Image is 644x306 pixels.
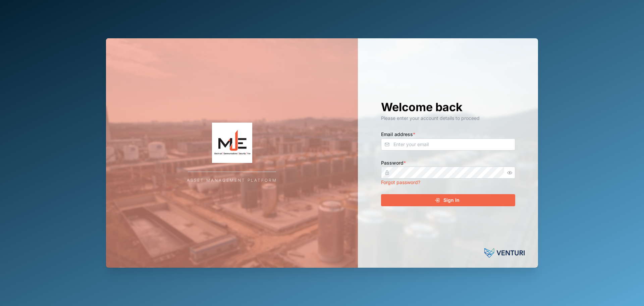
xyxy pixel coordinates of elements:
a: Forgot password? [381,179,420,185]
button: Sign In [381,194,515,206]
img: Company Logo [165,123,299,163]
label: Email address [381,131,415,138]
h1: Welcome back [381,100,515,115]
div: Asset Management Platform [187,177,277,184]
label: Password [381,159,406,167]
input: Enter your email [381,138,515,150]
img: Venturi [484,246,525,260]
span: Sign In [443,194,460,206]
div: Please enter your account details to proceed [381,115,515,122]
